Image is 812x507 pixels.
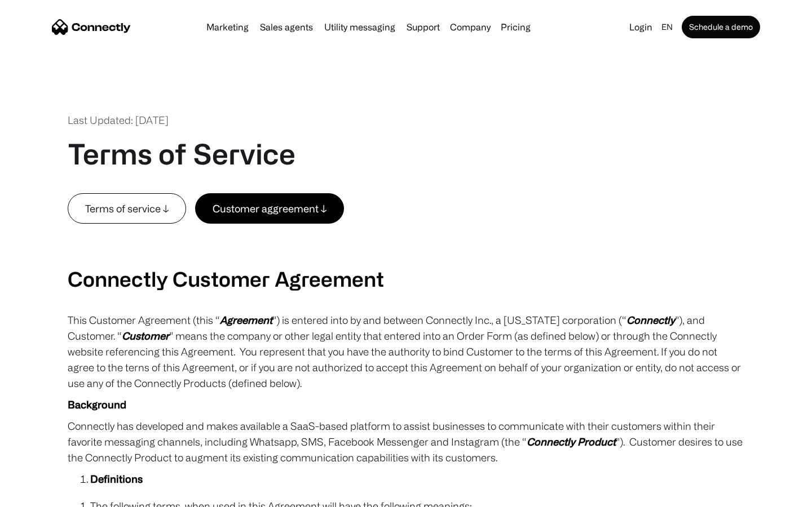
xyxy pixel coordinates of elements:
[220,314,272,326] em: Agreement
[68,399,126,410] strong: Background
[68,137,295,171] h1: Terms of Service
[68,113,169,128] div: Last Updated: [DATE]
[450,19,491,35] div: Company
[682,16,760,38] a: Schedule a demo
[68,266,744,291] h2: Connectly Customer Agreement
[68,312,744,391] p: This Customer Agreement (this “ ”) is entered into by and between Connectly Inc., a [US_STATE] co...
[320,23,400,32] a: Utility messaging
[68,224,744,239] p: ‍
[496,23,535,32] a: Pricing
[90,473,143,484] strong: Definitions
[402,23,444,32] a: Support
[527,436,616,447] em: Connectly Product
[213,201,326,216] div: Customer aggreement ↓
[11,486,68,503] aside: Language selected: English
[626,314,675,326] em: Connectly
[23,487,68,503] ul: Language list
[85,201,169,216] div: Terms of service ↓
[661,19,673,35] div: en
[68,245,744,261] p: ‍
[122,330,169,341] em: Customer
[68,418,744,465] p: Connectly has developed and makes available a SaaS-based platform to assist businesses to communi...
[202,23,253,32] a: Marketing
[625,19,657,35] a: Login
[255,23,317,32] a: Sales agents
